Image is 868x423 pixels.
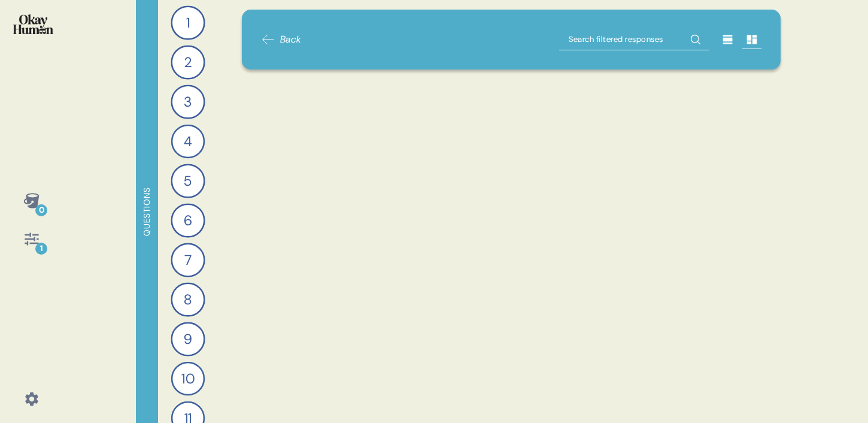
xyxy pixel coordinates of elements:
div: 7 [171,243,205,277]
input: Search filtered responses [559,29,709,50]
div: 2 [171,45,205,79]
span: Back [280,32,302,47]
div: 0 [35,204,47,216]
div: 10 [171,362,205,395]
div: 1 [35,243,47,255]
div: 9 [171,322,205,356]
img: okayhuman.3b1b6348.png [13,14,53,34]
div: 5 [171,164,205,198]
div: 4 [171,125,205,158]
div: 3 [171,84,205,119]
div: 6 [171,203,205,237]
div: 8 [171,282,205,316]
div: 1 [171,5,205,40]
